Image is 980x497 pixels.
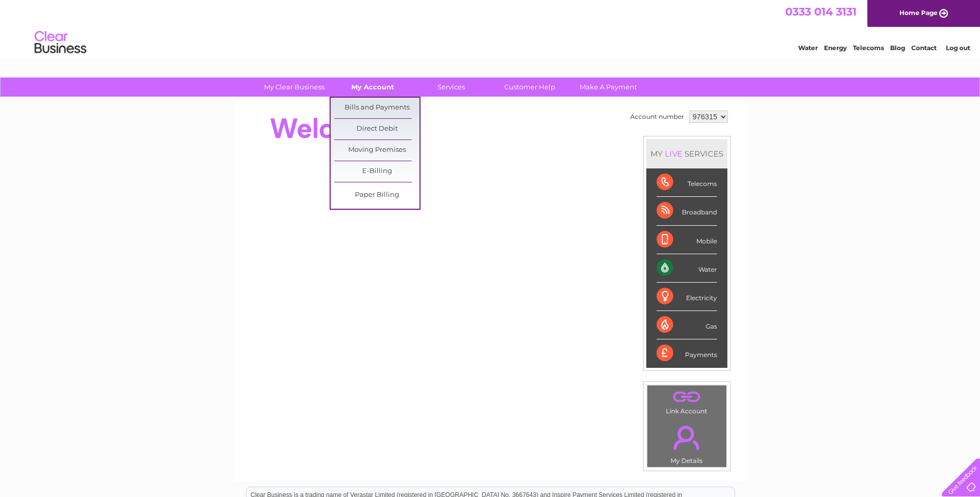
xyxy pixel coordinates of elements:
[890,44,905,52] a: Blog
[785,5,857,18] a: 0333 014 3131
[252,77,337,97] a: My Clear Business
[946,44,970,52] a: Log out
[657,168,717,197] div: Telecoms
[334,98,419,118] a: Bills and Payments
[334,161,419,182] a: E-Billing
[798,44,818,52] a: Water
[657,283,717,311] div: Electricity
[657,226,717,254] div: Mobile
[650,420,724,456] a: .
[647,385,727,417] td: Link Account
[334,140,419,161] a: Moving Premises
[657,339,717,367] div: Payments
[646,139,727,168] div: MY SERVICES
[34,27,87,58] img: logo.png
[647,417,727,468] td: My Details
[246,6,735,50] div: Clear Business is a trading name of Verastar Limited (registered in [GEOGRAPHIC_DATA] No. 3667643...
[334,119,419,139] a: Direct Debit
[409,77,494,97] a: Services
[650,388,724,406] a: .
[824,44,847,52] a: Energy
[657,197,717,225] div: Broadband
[487,77,572,97] a: Customer Help
[911,44,937,52] a: Contact
[628,108,687,126] td: Account number
[663,149,685,159] div: LIVE
[853,44,884,52] a: Telecoms
[334,185,419,206] a: Paper Billing
[330,77,415,97] a: My Account
[657,254,717,283] div: Water
[566,77,651,97] a: Make A Payment
[657,311,717,339] div: Gas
